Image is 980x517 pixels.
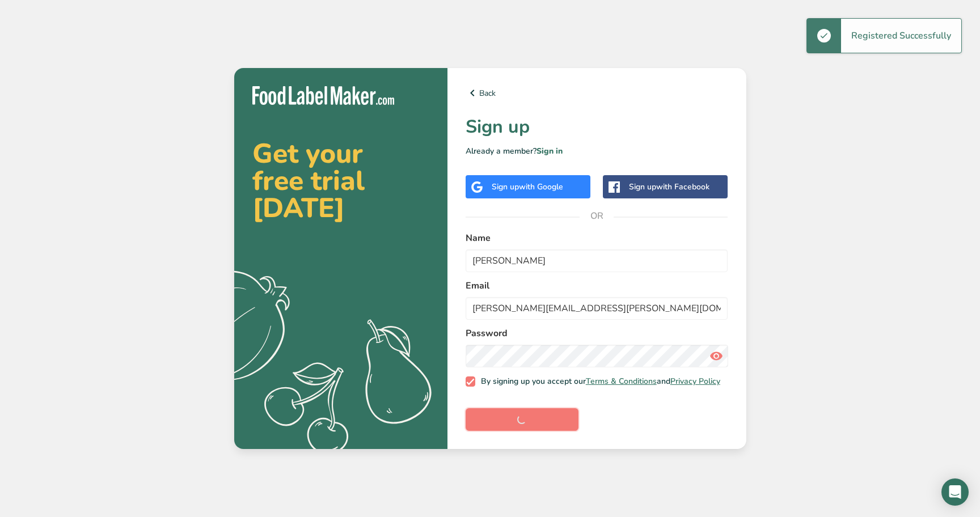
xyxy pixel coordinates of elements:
[466,231,728,245] label: Name
[580,199,614,233] span: OR
[941,478,969,506] div: Open Intercom Messenger
[466,113,728,141] h1: Sign up
[475,376,720,387] span: By signing up you accept our and
[466,279,728,293] label: Email
[586,376,657,387] a: Terms & Conditions
[252,140,429,222] h2: Get your free trial [DATE]
[252,86,394,105] img: Food Label Maker
[537,146,563,156] a: Sign in
[466,86,728,100] a: Back
[492,181,563,193] div: Sign up
[466,249,728,272] input: John Doe
[519,181,563,192] span: with Google
[841,19,961,53] div: Registered Successfully
[670,376,720,387] a: Privacy Policy
[466,297,728,320] input: email@example.com
[629,181,709,193] div: Sign up
[656,181,709,192] span: with Facebook
[466,145,728,157] p: Already a member?
[466,327,728,340] label: Password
